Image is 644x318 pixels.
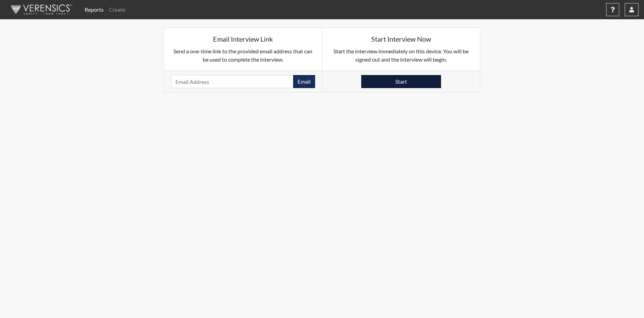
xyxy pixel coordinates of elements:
[171,35,315,43] h5: Email Interview Link
[171,75,293,88] input: Email Address
[329,47,473,64] p: Start the interview immediately on this device. You will be signed out and the interview will begin.
[293,75,315,88] button: Email
[82,3,106,17] a: Reports
[329,35,473,43] h5: Start Interview Now
[171,47,315,64] p: Send a one-time link to the provided email address that can be used to complete the interview.
[361,75,441,88] button: Start
[106,3,128,17] a: Create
